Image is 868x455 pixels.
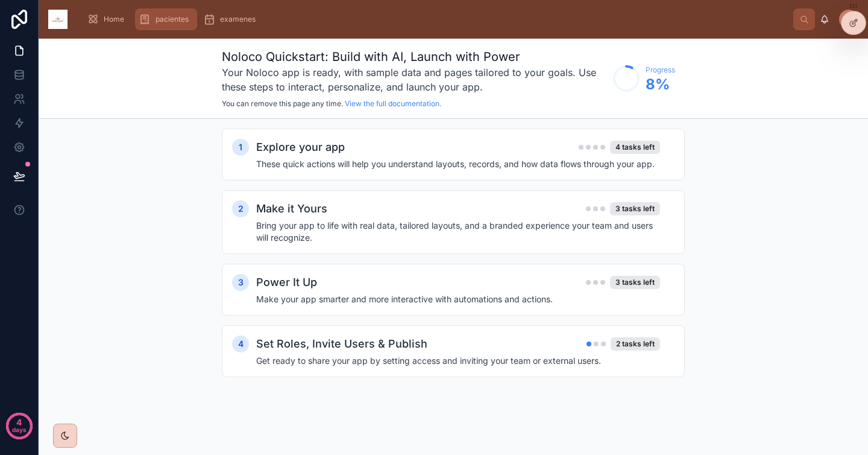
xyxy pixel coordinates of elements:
[104,14,124,24] span: Home
[646,65,675,75] span: Progress
[646,75,675,94] span: 8 %
[222,99,343,108] span: You can remove this page any time.
[222,65,607,94] h3: Your Noloco app is ready, with sample data and pages tailored to your goals. Use these steps to i...
[156,14,189,24] span: pacientes
[48,10,68,29] img: App logo
[77,6,793,33] div: scrollable content
[12,421,27,438] p: days
[135,8,197,30] a: pacientes
[200,8,264,30] a: examenes
[222,48,607,65] h1: Noloco Quickstart: Build with AI, Launch with Power
[220,14,256,24] span: examenes
[83,8,133,30] a: Home
[16,416,22,428] p: 4
[345,99,441,108] a: View the full documentation.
